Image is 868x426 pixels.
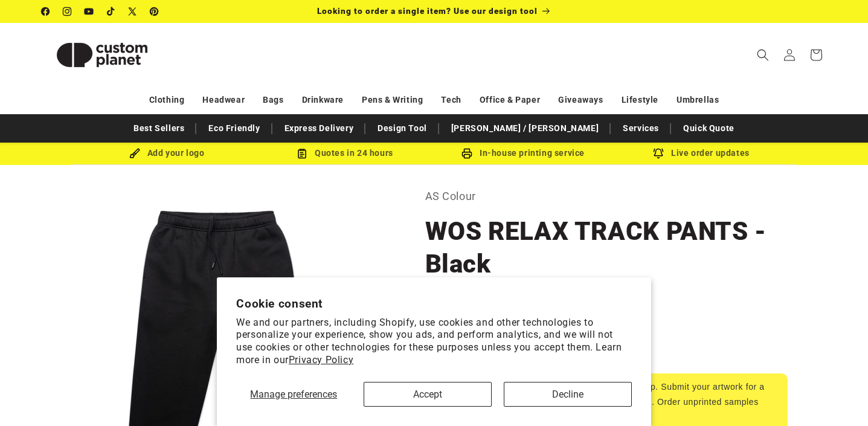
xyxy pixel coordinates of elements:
p: AS Colour [425,187,788,206]
button: Accept [364,382,492,407]
h1: WOS RELAX TRACK PANTS - Black [425,215,788,280]
img: Order Updates Icon [297,148,307,159]
a: Drinkware [302,89,344,111]
span: Manage preferences [250,389,337,400]
a: Lifestyle [622,89,658,111]
a: Eco Friendly [202,118,266,139]
a: Design Tool [371,118,433,139]
a: Best Sellers [127,118,190,139]
iframe: Chat Widget [808,368,868,426]
a: Clothing [149,89,185,111]
div: Live order updates [612,146,791,161]
a: Headwear [202,89,245,111]
a: Office & Paper [480,89,540,111]
h2: Cookie consent [236,297,632,311]
a: Pens & Writing [362,89,423,111]
img: In-house printing [461,148,472,159]
a: Express Delivery [278,118,360,139]
div: Quotes in 24 hours [256,146,434,161]
a: Umbrellas [677,89,719,111]
a: Custom Planet [37,23,167,86]
a: Bags [263,89,283,111]
span: Looking to order a single item? Use our design tool [317,6,538,16]
button: Decline [504,382,632,407]
a: Privacy Policy [289,354,353,366]
p: We and our partners, including Shopify, use cookies and other technologies to personalize your ex... [236,317,632,367]
img: Order updates [653,148,664,159]
a: [PERSON_NAME] / [PERSON_NAME] [445,118,605,139]
img: Custom Planet [42,28,162,82]
a: Quick Quote [677,118,741,139]
a: Giveaways [558,89,603,111]
summary: Search [750,42,776,68]
button: Manage preferences [236,382,351,407]
img: Brush Icon [129,148,140,159]
a: Services [617,118,665,139]
div: In-house printing service [434,146,612,161]
a: Tech [441,89,461,111]
div: Add your logo [78,146,256,161]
